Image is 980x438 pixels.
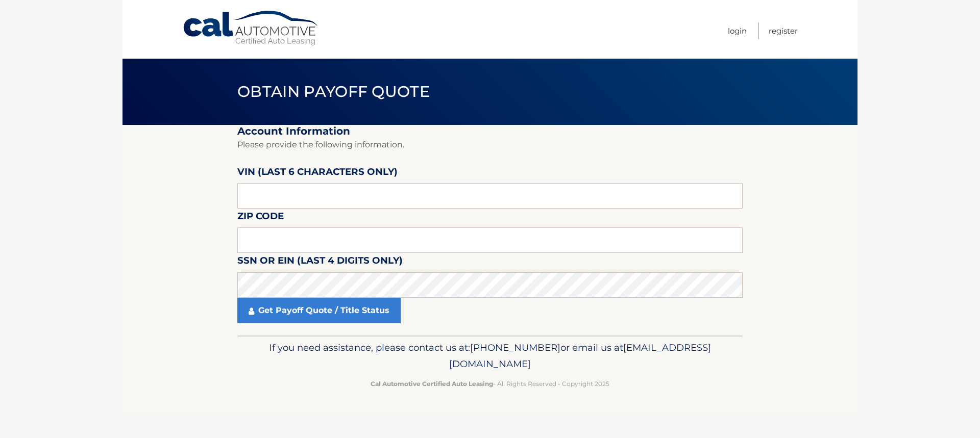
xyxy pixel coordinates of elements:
[244,378,736,389] p: - All Rights Reserved - Copyright 2025
[769,22,798,39] a: Register
[237,138,743,152] p: Please provide the following information.
[728,22,747,39] a: Login
[182,10,320,46] a: Cal Automotive
[237,253,403,272] label: SSN or EIN (last 4 digits only)
[237,82,430,101] span: Obtain Payoff Quote
[371,380,493,388] strong: Cal Automotive Certified Auto Leasing
[237,209,284,227] label: Zip Code
[244,340,736,372] p: If you need assistance, please contact us at: or email us at
[470,342,560,353] span: [PHONE_NUMBER]
[237,125,743,138] h2: Account Information
[237,164,398,183] label: VIN (last 6 characters only)
[237,298,401,323] a: Get Payoff Quote / Title Status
